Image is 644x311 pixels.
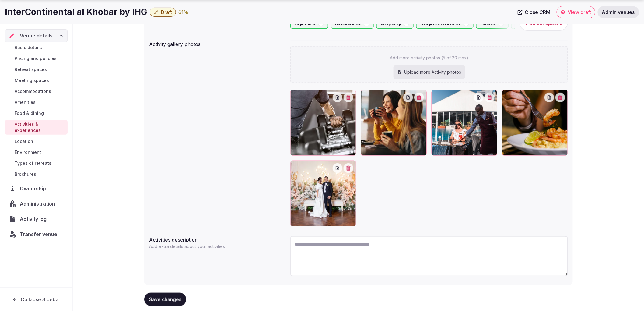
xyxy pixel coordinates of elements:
[390,55,468,61] p: Add more activity photos (5 of 20 max)
[20,231,57,238] span: Transfer venue
[15,171,36,177] span: Brochures
[598,6,639,18] a: Admin venues
[5,137,68,146] a: Location
[178,9,188,16] button: 61%
[502,90,568,156] div: rv-InterContinental-al-Khobar-by-IHG-Activities1 (1).jpg
[178,9,188,16] div: 61 %
[15,149,41,155] span: Environment
[568,9,591,15] span: View draft
[5,87,68,96] a: Accommodations
[514,6,554,18] a: Close CRM
[5,293,68,306] button: Collapse Sidebar
[15,160,51,166] span: Types of retreats
[5,76,68,85] a: Meeting spaces
[5,109,68,118] a: Food & dining
[602,9,635,15] span: Admin venues
[149,296,181,302] span: Save changes
[5,148,68,157] a: Environment
[149,243,227,249] p: Add extra details about your activities
[394,65,465,79] div: Upload more Activity photos
[361,90,427,156] div: rv-InterContinental-al-Khobar-by-IHG-Activities1 (3).jpg
[5,43,68,52] a: Basic details
[5,98,68,107] a: Amenities
[5,228,68,241] button: Transfer venue
[15,138,33,144] span: Location
[15,121,65,133] span: Activities & experiences
[5,159,68,168] a: Types of retreats
[5,182,68,195] a: Ownership
[149,38,285,48] div: Activity gallery photos
[5,6,147,18] h1: InterContinental al Khobar by IHG
[5,213,68,225] a: Activity log
[20,32,53,39] span: Venue details
[20,200,58,207] span: Administration
[15,99,36,105] span: Amenities
[557,6,595,18] a: View draft
[290,161,356,226] div: rv-InterContinental-al-Khobar-by-IHG-Activities1.jpg
[15,44,42,51] span: Basic details
[5,197,68,210] a: Administration
[15,110,44,116] span: Food & dining
[15,77,49,83] span: Meeting spaces
[144,293,186,306] button: Save changes
[5,170,68,178] a: Brochures
[20,215,49,223] span: Activity log
[5,65,68,74] a: Retreat spaces
[290,90,356,156] div: rv-InterContinental-al-Khobar-by-IHG-Activities1 (4).jpg
[15,55,57,62] span: Pricing and policies
[5,120,68,135] a: Activities & experiences
[432,90,497,156] div: rv-InterContinental-al-Khobar-by-IHG-Activities1 (2).jpg
[21,296,60,302] span: Collapse Sidebar
[15,66,47,72] span: Retreat spaces
[161,9,172,15] span: Draft
[149,237,285,242] label: Activities description
[150,8,176,17] button: Draft
[15,88,51,94] span: Accommodations
[5,54,68,63] a: Pricing and policies
[525,9,551,15] span: Close CRM
[20,185,48,192] span: Ownership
